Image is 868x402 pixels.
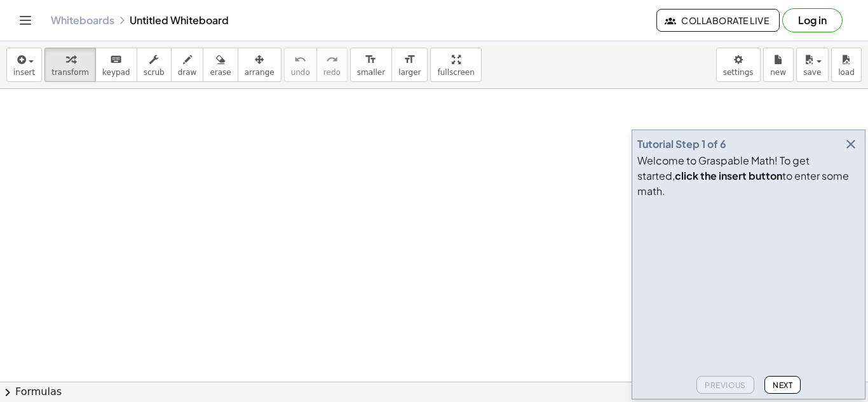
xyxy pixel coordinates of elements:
[716,48,761,82] button: settings
[102,68,130,77] span: keypad
[391,48,428,82] button: format_sizelarger
[437,68,474,77] span: fullscreen
[51,68,89,77] span: transform
[203,48,238,82] button: erase
[796,48,829,82] button: save
[326,52,338,67] i: redo
[723,68,754,77] span: settings
[637,153,860,199] div: Welcome to Graspable Math! To get started, to enter some math.
[291,68,310,77] span: undo
[294,52,306,67] i: undo
[6,48,42,82] button: insert
[95,48,137,82] button: keyboardkeypad
[110,52,122,67] i: keyboard
[782,8,843,32] button: Log in
[284,48,317,82] button: undoundo
[238,48,281,82] button: arrange
[675,169,782,182] b: click the insert button
[323,68,341,77] span: redo
[350,48,392,82] button: format_sizesmaller
[44,48,96,82] button: transform
[15,10,36,30] button: Toggle navigation
[357,68,385,77] span: smaller
[178,68,197,77] span: draw
[171,48,204,82] button: draw
[51,14,114,27] a: Whiteboards
[763,48,794,82] button: new
[770,68,786,77] span: new
[144,68,165,77] span: scrub
[764,376,801,394] button: Next
[667,15,769,26] span: Collaborate Live
[403,52,416,67] i: format_size
[316,48,348,82] button: redoredo
[803,68,821,77] span: save
[838,68,855,77] span: load
[13,68,35,77] span: insert
[137,48,172,82] button: scrub
[430,48,481,82] button: fullscreen
[210,68,231,77] span: erase
[365,52,377,67] i: format_size
[656,9,780,32] button: Collaborate Live
[831,48,862,82] button: load
[773,380,792,390] span: Next
[398,68,421,77] span: larger
[245,68,275,77] span: arrange
[637,137,726,152] div: Tutorial Step 1 of 6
